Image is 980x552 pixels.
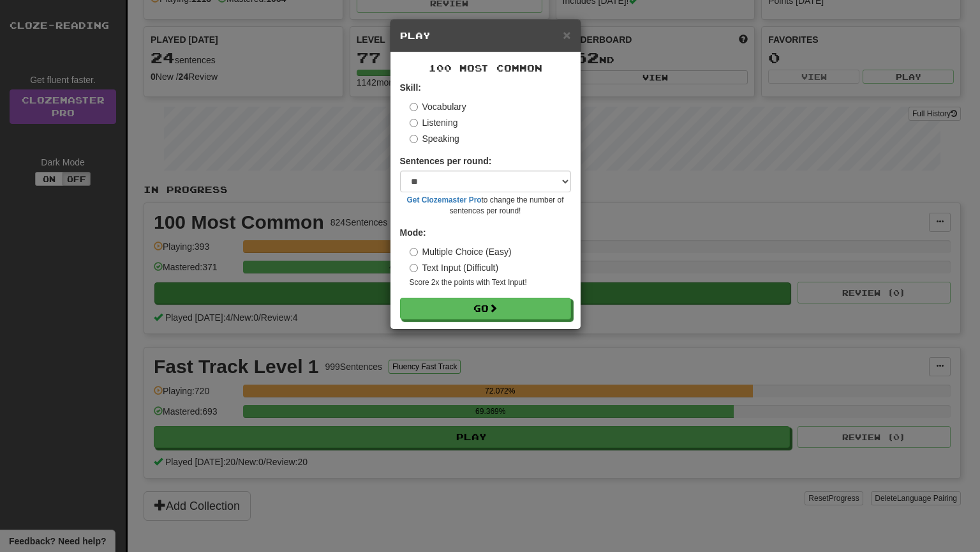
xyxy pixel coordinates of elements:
[400,195,571,217] small: to change the number of sentences per round!
[410,248,418,256] input: Multiple Choice (Easy)
[410,116,458,129] label: Listening
[400,29,571,42] h5: Play
[410,103,418,111] input: Vocabulary
[400,227,426,238] strong: Mode:
[410,100,466,113] label: Vocabulary
[400,298,571,319] button: Go
[410,135,418,143] input: Speaking
[410,261,499,274] label: Text Input (Difficult)
[563,28,570,42] button: Close
[410,277,571,288] small: Score 2x the points with Text Input !
[400,155,492,167] label: Sentences per round:
[410,245,512,258] label: Multiple Choice (Easy)
[410,264,418,272] input: Text Input (Difficult)
[410,132,459,145] label: Speaking
[410,119,418,127] input: Listening
[407,195,482,204] a: Get Clozemaster Pro
[563,27,570,42] span: ×
[429,63,542,73] span: 100 Most Common
[400,82,421,93] strong: Skill:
